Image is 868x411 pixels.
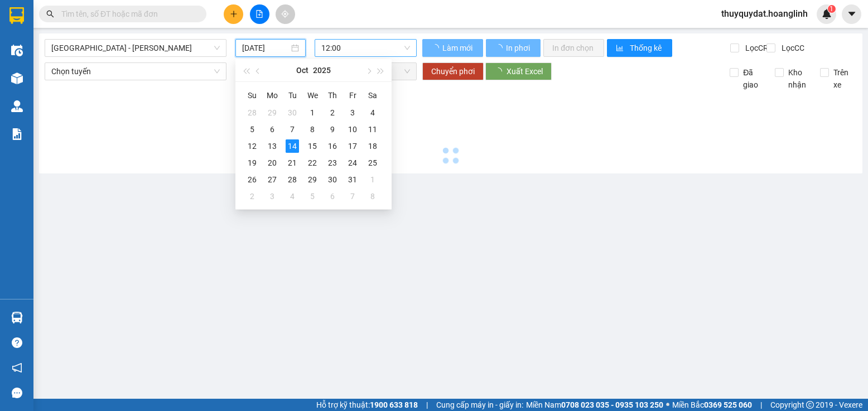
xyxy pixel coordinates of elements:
[777,42,806,54] span: Lọc CC
[806,401,814,409] span: copyright
[11,72,23,84] img: warehouse-icon
[842,4,861,24] button: caret-down
[316,399,418,411] span: Hỗ trợ kỹ thuật:
[739,66,766,91] span: Đã giao
[436,399,523,411] span: Cung cấp máy in - giấy in:
[321,40,410,56] span: 12:00
[321,63,410,80] span: Chọn chuyến
[672,399,752,411] span: Miền Bắc
[486,39,541,57] button: In phơi
[9,7,24,24] img: logo-vxr
[442,42,474,54] span: Làm mới
[46,10,54,18] span: search
[830,5,833,13] span: 1
[426,399,428,411] span: |
[784,66,812,91] span: Kho nhận
[11,312,23,323] img: warehouse-icon
[704,400,752,409] strong: 0369 525 060
[630,42,663,54] span: Thống kê
[607,39,672,57] button: bar-chartThống kê
[370,400,418,409] strong: 1900 633 818
[12,337,22,348] span: question-circle
[61,8,193,20] input: Tìm tên, số ĐT hoặc mã đơn
[712,7,817,21] span: thuyquydat.hoanglinh
[828,5,836,13] sup: 1
[616,44,625,53] span: bar-chart
[422,62,484,80] button: Chuyển phơi
[224,4,243,24] button: plus
[822,9,832,19] img: icon-new-feature
[242,65,289,78] input: Chọn ngày
[11,45,23,56] img: warehouse-icon
[526,399,663,411] span: Miền Nam
[276,4,295,24] button: aim
[847,9,857,19] span: caret-down
[242,42,289,54] input: 14/10/2025
[230,10,238,18] span: plus
[495,44,504,52] span: loading
[11,128,23,140] img: solution-icon
[11,100,23,112] img: warehouse-icon
[12,388,22,398] span: message
[431,44,441,52] span: loading
[485,62,552,80] button: Xuất Excel
[255,10,263,18] span: file-add
[281,10,289,18] span: aim
[741,42,770,54] span: Lọc CR
[250,4,269,24] button: file-add
[760,399,762,411] span: |
[422,39,483,57] button: Làm mới
[666,403,669,407] span: ⚪️
[51,63,220,80] span: Chọn tuyến
[506,42,532,54] span: In phơi
[829,66,857,91] span: Trên xe
[12,362,22,373] span: notification
[543,39,604,57] button: In đơn chọn
[561,400,663,409] strong: 0708 023 035 - 0935 103 250
[51,40,220,56] span: Hà Nội - Quảng Bình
